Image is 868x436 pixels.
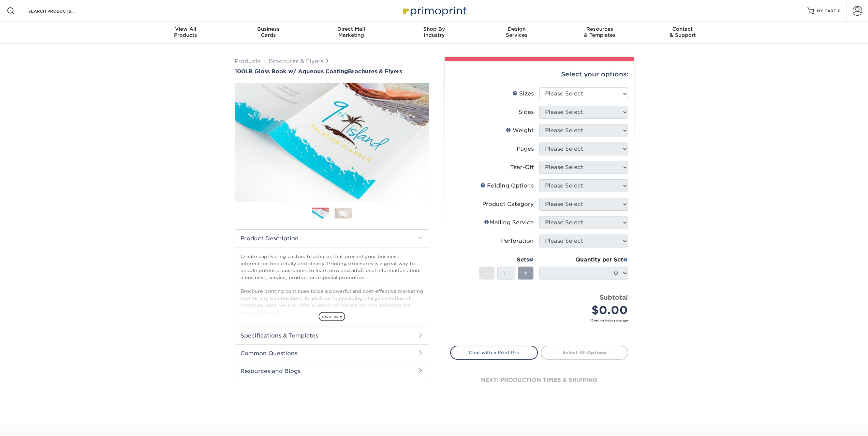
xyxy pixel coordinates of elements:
div: & Templates [558,26,641,38]
a: Direct MailMarketing [310,22,393,44]
div: Product Category [482,200,534,208]
a: Brochures & Flyers [269,58,323,64]
div: Sides [518,108,534,116]
strong: Subtotal [600,294,628,301]
div: Marketing [310,26,393,38]
a: Products [235,58,261,64]
h2: Resources and Blogs [235,362,429,380]
div: & Support [641,26,724,38]
h2: Specifications & Templates [235,327,429,344]
small: *Does not include postage [456,318,628,322]
span: Contact [641,26,724,32]
span: 0 [838,9,841,13]
img: Brochures & Flyers 01 [312,208,329,220]
span: Resources [558,26,641,32]
a: Select All Options [541,346,628,359]
span: MY CART [817,8,836,14]
span: - [485,268,488,278]
h2: Common Questions [235,344,429,362]
img: Brochures & Flyers 02 [335,208,352,219]
a: View AllProducts [144,22,227,44]
div: Perforation [501,237,534,245]
span: show more [319,312,345,321]
div: Services [475,26,558,38]
div: Mailing Service [484,219,534,227]
span: Design [475,26,558,32]
span: 100LB Gloss Book w/ Aqueous Coating [235,68,348,75]
div: Select your options: [450,61,628,87]
div: Industry [393,26,475,38]
a: 100LB Gloss Book w/ Aqueous CoatingBrochures & Flyers [235,68,429,75]
input: SEARCH PRODUCTS..... [28,7,94,15]
div: Weight [506,126,534,135]
span: + [524,268,528,278]
h2: Product Description [235,230,429,247]
a: Chat with a Print Pro [450,346,538,359]
img: 100LB Gloss Book<br/>w/ Aqueous Coating 01 [235,75,429,210]
div: next: production times & shipping [450,360,628,401]
div: Products [144,26,227,38]
div: Tear-Off [510,163,534,171]
div: $0.00 [544,302,628,318]
div: Sets [479,256,534,264]
a: Contact& Support [641,22,724,44]
span: Shop By [393,26,475,32]
div: Folding Options [480,182,534,190]
a: DesignServices [475,22,558,44]
span: View All [144,26,227,32]
div: Cards [227,26,310,38]
h1: Brochures & Flyers [235,68,429,75]
div: Quantity per Set [539,256,628,264]
div: Sizes [512,90,534,98]
a: BusinessCards [227,22,310,44]
span: Direct Mail [310,26,393,32]
a: Resources& Templates [558,22,641,44]
span: Business [227,26,310,32]
p: Create captivating custom brochures that present your business information beautifully and clearl... [240,253,423,316]
a: Shop ByIndustry [393,22,475,44]
img: Primoprint [400,3,468,18]
div: Pages [517,145,534,153]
